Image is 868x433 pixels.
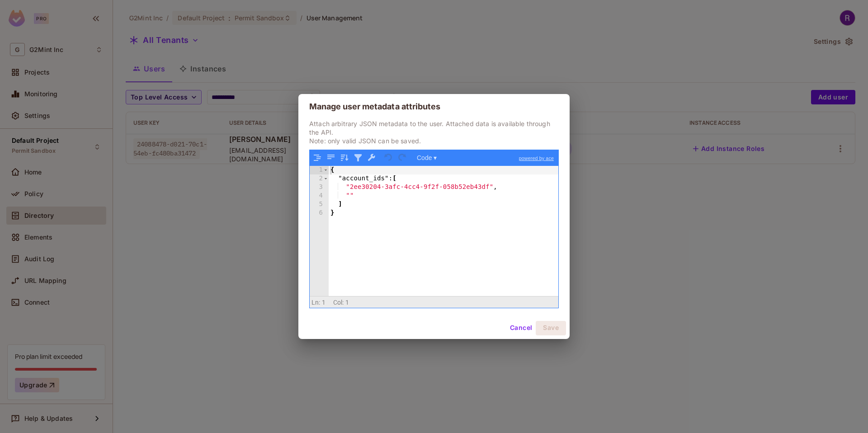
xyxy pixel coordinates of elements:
button: Cancel [506,321,536,335]
div: 4 [310,192,329,200]
button: Save [536,321,566,335]
h2: Manage user metadata attributes [298,94,570,119]
button: Undo last action (Ctrl+Z) [383,152,395,164]
span: Col: [333,299,344,306]
div: 5 [310,200,329,209]
div: 6 [310,209,329,217]
button: Redo (Ctrl+Shift+Z) [396,152,408,164]
button: Format JSON data, with proper indentation and line feeds (Ctrl+I) [311,152,323,164]
span: 1 [322,299,325,306]
button: Code ▾ [414,152,440,164]
div: 3 [310,183,329,192]
a: powered by ace [514,150,558,166]
p: Attach arbitrary JSON metadata to the user. Attached data is available through the API. Note: onl... [309,119,559,145]
span: 1 [345,299,349,306]
div: 1 [310,166,329,174]
button: Sort contents [339,152,350,164]
button: Filter, sort, or transform contents [352,152,364,164]
div: 2 [310,174,329,183]
button: Compact JSON data, remove all whitespaces (Ctrl+Shift+I) [325,152,337,164]
span: Ln: [311,299,320,306]
button: Repair JSON: fix quotes and escape characters, remove comments and JSONP notation, turn JavaScrip... [366,152,377,164]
